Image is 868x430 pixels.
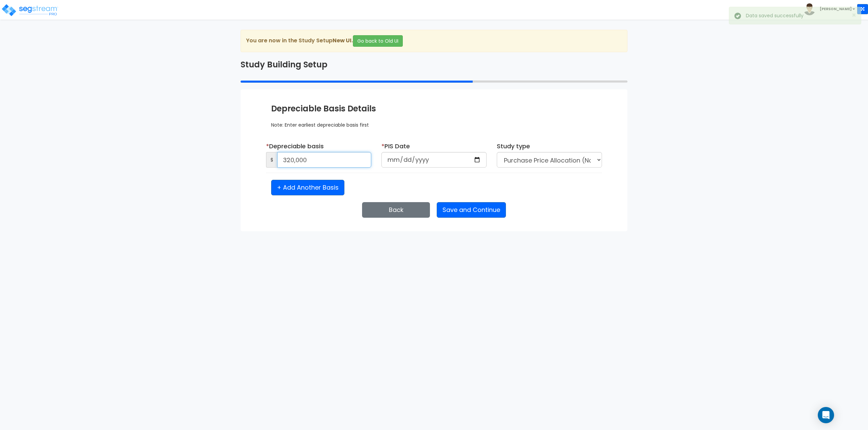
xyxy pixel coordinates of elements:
[277,152,371,168] input: Enter depreciable basis
[271,180,344,195] button: + Add Another Basis
[1,3,59,17] img: logo_pro_r.png
[818,407,834,423] div: Open Intercom Messenger
[241,30,627,52] div: You are now in the Study Setup .
[852,12,856,19] button: Close
[333,37,352,44] strong: New UI
[353,35,403,47] button: Go back to Old UI
[271,115,597,128] div: Note: Enter earliest depreciable basis first
[362,202,430,218] button: Back
[497,142,530,151] label: Study type
[746,12,845,19] span: Data saved successfully
[271,103,597,114] div: Depreciable Basis Details
[235,59,633,70] div: Study Building Setup
[804,3,815,15] img: avatar.png
[437,202,506,218] button: Save and Continue
[266,142,324,151] label: Depreciable basis
[266,152,277,168] span: $
[852,10,856,20] span: ×
[381,152,487,168] input: Select date
[381,142,410,151] label: PIS Date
